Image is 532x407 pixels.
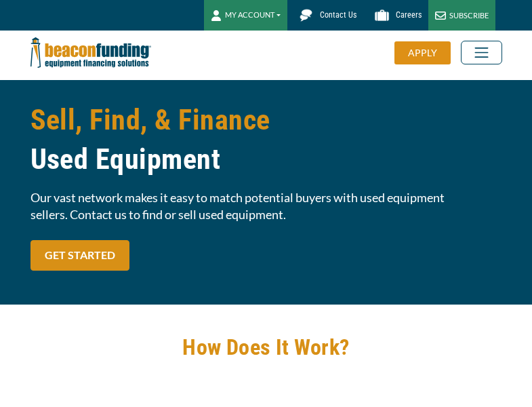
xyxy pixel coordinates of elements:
[363,3,428,27] a: Careers
[30,100,502,179] h1: Sell, Find, & Finance
[294,3,318,27] img: Beacon Funding chat
[370,3,394,27] img: Beacon Funding Careers
[287,3,363,27] a: Contact Us
[461,41,502,64] button: Toggle navigation
[30,140,502,179] span: Used Equipment
[30,189,502,223] span: Our vast network makes it easy to match potential buyers with used equipment sellers. Contact us ...
[396,10,422,20] span: Careers
[320,10,356,20] span: Contact Us
[30,332,502,363] h2: How Does It Work?
[30,31,151,75] img: Beacon Funding Corporation logo
[394,41,461,64] a: APPLY
[30,240,129,271] a: GET STARTED
[394,41,451,64] div: APPLY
